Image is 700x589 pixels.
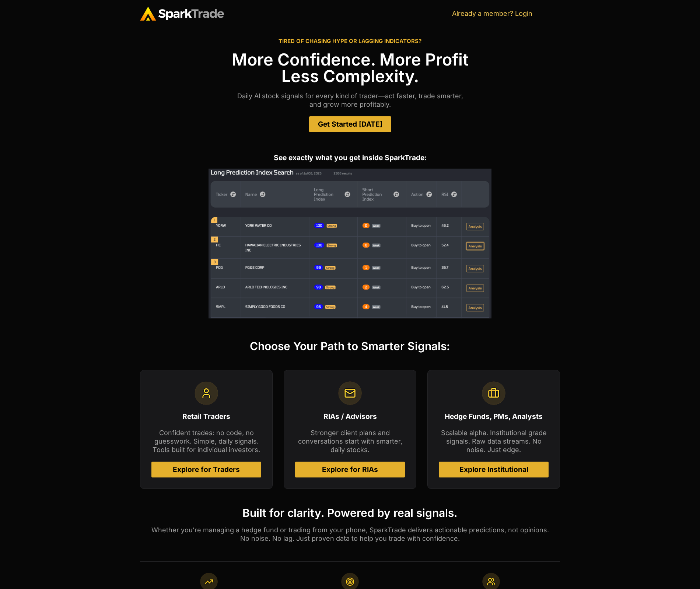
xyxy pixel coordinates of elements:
p: Stronger client plans and conversations start with smarter, daily stocks. [295,428,405,454]
h2: See exactly what you get inside SparkTrade: [140,154,560,161]
span: Get Started [DATE] [318,121,382,128]
span: Explore Institutional [459,466,528,473]
span: Explore for RIAs [322,466,378,473]
p: Daily Al stock signals for every kind of trader—act faster, trade smarter, and grow more profitably. [140,92,560,109]
h4: Built for clarity. Powered by real signals. [140,507,560,518]
a: Explore Institutional [439,462,549,477]
p: Scalable alpha. Institutional grade signals. Raw data streams. No noise. Just edge. [439,428,549,454]
span: Retail Traders [182,412,230,421]
h3: Choose Your Path to Smarter Signals: [140,341,560,352]
h2: TIRED OF CHASING HYPE OR LAGGING INDICATORS? [140,38,560,44]
p: Confident trades: no code, no guesswork. Simple, daily signals. Tools built for individual invest... [151,428,261,454]
a: Explore for RIAs [295,462,405,477]
h1: More Confidence. More Profit Less Complexity. [140,51,560,84]
p: Whether you’re managing a hedge fund or trading from your phone, SparkTrade delivers actionable p... [140,526,560,543]
a: Explore for Traders [151,462,261,477]
a: Get Started [DATE] [309,116,391,132]
span: Hedge Funds, PMs, Analysts [445,412,543,421]
span: RIAs / Advisors [323,412,377,421]
span: Explore for Traders [173,466,240,473]
a: Already a member? Login [452,10,532,17]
